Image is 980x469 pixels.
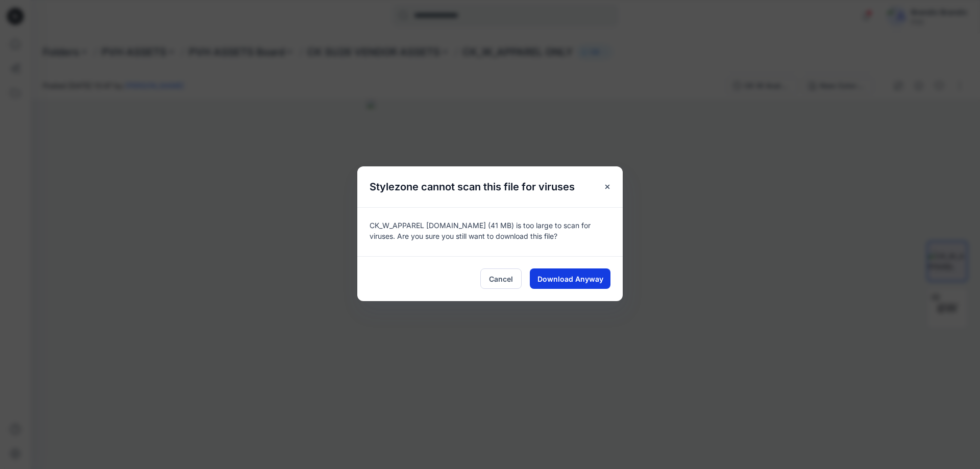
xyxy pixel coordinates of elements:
h5: Stylezone cannot scan this file for viruses [357,166,587,207]
div: CK_W_APPAREL [DOMAIN_NAME] (41 MB) is too large to scan for viruses. Are you sure you still want ... [357,207,623,256]
button: Cancel [480,268,522,289]
span: Cancel [489,274,513,284]
span: Download Anyway [537,274,603,284]
button: Download Anyway [530,268,610,289]
button: Close [598,178,617,196]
